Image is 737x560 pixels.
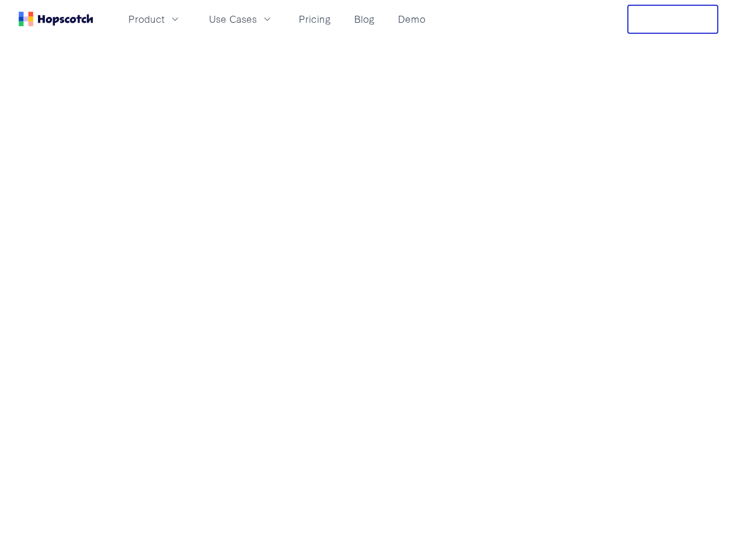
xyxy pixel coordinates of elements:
[128,12,165,26] span: Product
[209,12,257,26] span: Use Cases
[393,9,430,29] a: Demo
[350,9,379,29] a: Blog
[202,9,280,29] button: Use Cases
[627,5,718,34] button: Free Trial
[19,12,93,26] a: Home
[121,9,188,29] button: Product
[294,9,336,29] a: Pricing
